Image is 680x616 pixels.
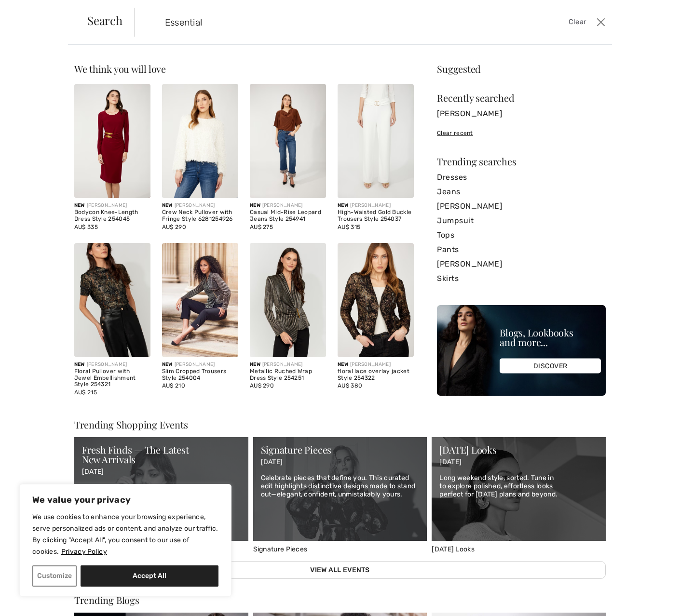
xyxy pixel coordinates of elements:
[74,362,85,367] span: New
[82,445,241,464] div: Fresh Finds — The Latest New Arrivals
[250,202,260,208] span: New
[338,368,414,382] div: floral lace overlay jacket Style 254322
[338,361,414,368] div: [PERSON_NAME]
[32,565,77,587] button: Customize
[338,84,414,198] img: High-Waisted Gold Buckle Trousers Style 254037. Ivory
[32,511,218,558] p: We use cookies to enhance your browsing experience, serve personalized ads or content, and analyz...
[74,561,606,579] a: View All Events
[432,545,475,553] span: [DATE] Looks
[439,458,598,467] p: [DATE]
[338,243,414,357] img: floral lace overlay jacket Style 254322. Copper/Black
[74,437,248,553] a: Fresh Finds — The Latest New Arrivals Fresh Finds — The Latest New Arrivals [DATE] Discover what’...
[87,14,122,26] span: Search
[162,362,173,367] span: New
[437,199,606,214] a: [PERSON_NAME]
[250,224,273,230] span: AU$ 275
[500,328,601,347] div: Blogs, Lookbooks and more...
[437,170,606,185] a: Dresses
[261,458,420,467] p: [DATE]
[437,129,606,137] div: Clear recent
[500,359,601,374] div: DISCOVER
[261,445,420,455] div: Signature Pieces
[162,361,238,368] div: [PERSON_NAME]
[432,437,606,553] a: Labor Day Looks [DATE] Looks [DATE] Long weekend style, sorted. Tune in to explore polished, effo...
[437,242,606,257] a: Pants
[250,382,274,389] span: AU$ 290
[338,202,414,209] div: [PERSON_NAME]
[250,202,326,209] div: [PERSON_NAME]
[261,474,420,498] p: Celebrate pieces that define you. This curated edit highlights distinctive designs made to stand ...
[250,209,326,223] div: Casual Mid-Rise Leopard Jeans Style 254941
[32,494,218,506] p: We value your privacy
[437,228,606,242] a: Tops
[74,224,98,230] span: AU$ 335
[74,202,85,208] span: New
[338,224,360,230] span: AU$ 315
[162,224,186,230] span: AU$ 290
[74,389,97,396] span: AU$ 215
[569,17,586,27] span: Clear
[250,84,326,198] img: Casual Mid-Rise Leopard Jeans Style 254941. Blue
[439,474,598,498] p: Long weekend style, sorted. Tune in to explore polished, effortless looks perfect for [DATE] plan...
[250,243,326,357] img: Metallic Ruched Wrap Dress Style 254251. Gold/Black
[437,107,606,121] a: [PERSON_NAME]
[82,468,241,476] p: [DATE]
[74,595,606,605] div: Trending Blogs
[253,437,427,553] a: Signature Pieces Signature Pieces [DATE] Celebrate pieces that define you. This curated edit high...
[74,84,150,198] img: Bodycon Knee-Length Dress Style 254045. Cabernet
[162,202,238,209] div: [PERSON_NAME]
[437,257,606,271] a: [PERSON_NAME]
[437,271,606,286] a: Skirts
[74,209,150,223] div: Bodycon Knee-Length Dress Style 254045
[439,445,598,455] div: [DATE] Looks
[74,368,150,388] div: Floral Pullover with Jewel Embellishment Style 254321
[338,209,414,223] div: High-Waisted Gold Buckle Trousers Style 254037
[162,382,185,389] span: AU$ 210
[437,214,606,228] a: Jumpsuit
[250,362,260,367] span: New
[74,361,150,368] div: [PERSON_NAME]
[437,93,606,103] div: Recently searched
[22,7,42,15] span: Help
[250,361,326,368] div: [PERSON_NAME]
[162,209,238,223] div: Crew Neck Pullover with Fringe Style 6281254926
[253,545,308,553] span: Signature Pieces
[158,8,485,37] input: TYPE TO SEARCH
[338,362,348,367] span: New
[162,84,238,198] img: Crew Neck Pullover with Fringe Style 6281254926. Off white
[74,202,150,209] div: [PERSON_NAME]
[437,305,606,396] img: Blogs, Lookbooks and more...
[338,202,348,208] span: New
[250,368,326,382] div: Metallic Ruched Wrap Dress Style 254251
[162,202,173,208] span: New
[162,368,238,382] div: Slim Cropped Trousers Style 254004
[81,565,218,587] button: Accept All
[162,243,238,357] img: Slim Cropped Trousers Style 254004. Black
[437,185,606,199] a: Jeans
[594,14,608,30] button: Close
[437,157,606,166] div: Trending searches
[19,484,231,597] div: We value your privacy
[437,64,606,74] div: Suggested
[338,382,362,389] span: AU$ 380
[74,62,166,75] span: We think you will love
[74,243,150,357] img: Floral Pullover with Jewel Embellishment Style 254321. Copper/Black
[74,420,606,429] div: Trending Shopping Events
[61,547,108,556] a: Privacy Policy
